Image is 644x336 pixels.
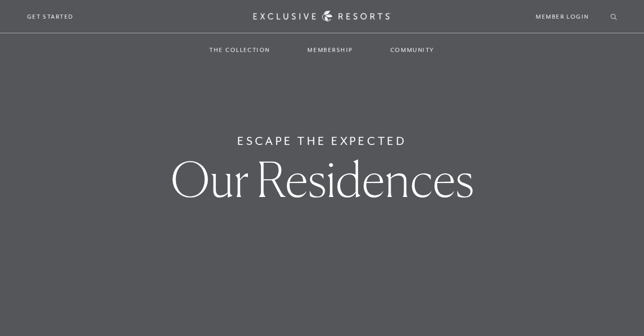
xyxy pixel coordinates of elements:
h6: Escape The Expected [237,133,406,150]
a: Membership [297,34,363,65]
a: Member Login [536,12,589,21]
a: Community [379,34,445,65]
a: The Collection [199,34,281,65]
a: Get Started [27,12,74,21]
h1: Our Residences [171,155,474,203]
